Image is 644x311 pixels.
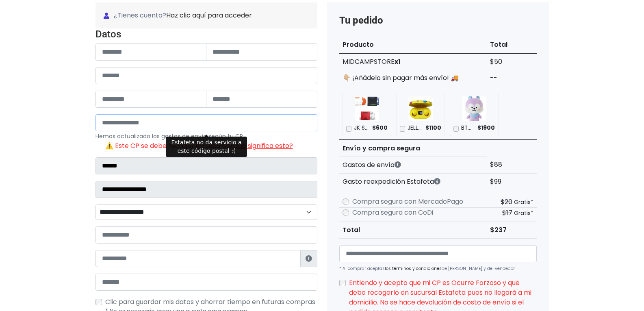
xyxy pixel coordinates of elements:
[502,208,512,217] s: $17
[339,70,487,86] td: 👇🏼 ¡Añádelo sin pagar más envío! 🚚
[487,70,536,86] td: --
[395,161,401,168] i: Los gastos de envío dependen de códigos postales. ¡Te puedes llevar más productos en un solo envío !
[487,53,536,70] td: $50
[352,197,463,207] label: Compra segura con MercadoPago
[408,124,423,132] p: JELLY CANDY BLUETOOTH EARPHONE VER 1
[354,124,369,132] p: JK SINGLE CD SET
[339,37,487,53] th: Producto
[233,141,293,150] a: Qué significa esto?
[306,255,312,262] i: Estafeta lo usará para ponerse en contacto en caso de tener algún problema con el envío
[487,222,536,238] td: $237
[462,96,486,121] img: BT21 INSIDE MANG HUG DOLL
[339,265,537,272] p: * Al comprar aceptas de [PERSON_NAME] y del vendedor
[95,132,243,140] small: Hemos actualizado los gastos de envío según tu CP
[339,140,487,157] th: Envío y compra segura
[434,178,440,185] i: Estafeta cobra este monto extra por ser un CP de difícil acceso
[487,157,536,173] td: $88
[408,96,433,121] img: JELLY CANDY BLUETOOTH EARPHONE VER 1
[514,209,533,217] small: Gratis*
[477,124,495,132] span: $1900
[372,124,388,132] span: $600
[355,96,379,121] img: JK SINGLE CD SET
[166,137,247,157] div: Estafeta no da servicio a este código postal :(
[95,28,317,40] h4: Datos
[461,124,475,132] p: BT21 INSIDE MANG HUG DOLL
[385,265,442,272] a: los términos y condiciones
[104,11,309,20] span: ¿Tienes cuenta?
[339,173,487,190] th: Gasto reexpedición Estafeta
[501,197,512,207] s: $20
[105,297,315,307] span: Clic para guardar mis datos y ahorrar tiempo en futuras compras
[166,11,252,20] a: Haz clic aquí para acceder
[514,198,533,206] small: Gratis*
[339,15,537,26] h4: Tu pedido
[425,124,441,132] span: $1100
[352,208,433,217] label: Compra segura con CoDi
[339,53,487,70] td: MIDCAMPSTORE
[105,141,317,151] p: ⚠️ Este CP se debe recoger en sucursal.
[395,57,401,66] strong: x1
[95,114,317,131] input: Estafeta no da servicio a este código postal :(
[339,222,487,238] th: Total
[487,37,536,53] th: Total
[339,157,487,173] th: Gastos de envío
[487,173,536,190] td: $99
